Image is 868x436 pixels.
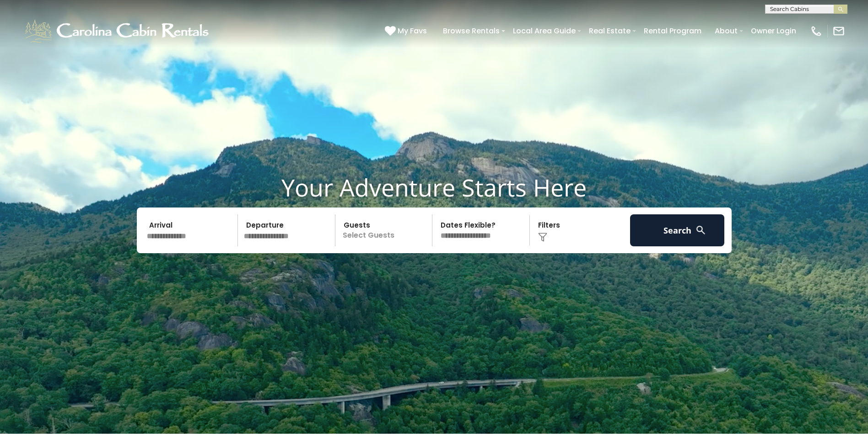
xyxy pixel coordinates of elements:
[398,25,427,37] span: My Favs
[710,23,742,39] a: About
[538,233,547,242] img: filter--v1.png
[746,23,801,39] a: Owner Login
[639,23,706,39] a: Rental Program
[23,17,213,45] img: White-1-1-2.png
[584,23,635,39] a: Real Estate
[832,25,845,37] img: mail-regular-white.png
[438,23,504,39] a: Browse Rentals
[810,25,823,37] img: phone-regular-white.png
[7,173,861,202] h1: Your Adventure Starts Here
[385,25,429,37] a: My Favs
[508,23,580,39] a: Local Area Guide
[630,214,725,246] button: Search
[338,214,432,246] p: Select Guests
[695,224,706,236] img: search-regular-white.png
